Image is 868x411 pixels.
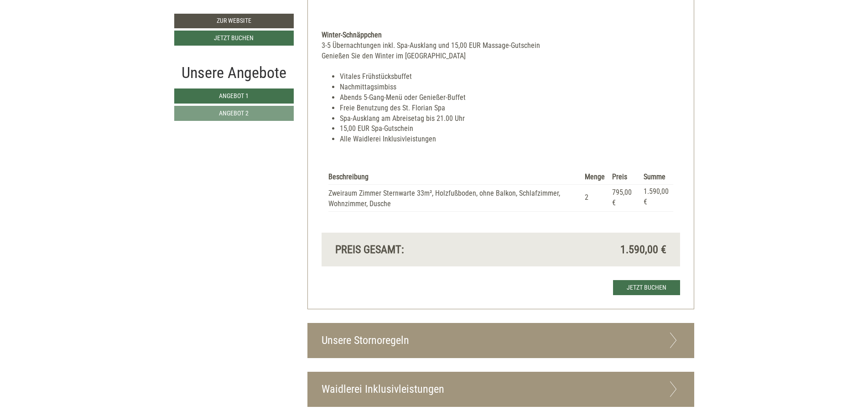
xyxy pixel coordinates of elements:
div: Winter-Schnäppchen [322,30,680,41]
li: Nachmittagsimbiss [340,82,680,93]
span: 1.590,00 € [620,242,666,257]
li: Vitales Frühstücksbuffet [340,72,680,82]
th: Summe [640,170,673,184]
span: Angebot 2 [219,109,249,117]
div: Preis gesamt: [328,242,501,257]
div: Unsere Stornoregeln [308,323,694,358]
a: Jetzt buchen [174,31,294,46]
a: Zur Website [174,14,294,28]
th: Beschreibung [328,170,581,184]
span: Angebot 1 [219,92,249,99]
div: Waidlerei Inklusivleistungen [308,372,694,406]
li: Alle Waidlerei Inklusivleistungen [340,134,680,145]
td: Zweiraum Zimmer Sternwarte 33m², Holzfußboden, ohne Balkon, Schlafzimmer, Wohnzimmer, Dusche [328,185,581,212]
th: Preis [608,170,640,184]
th: Menge [581,170,608,184]
td: 1.590,00 € [640,185,673,212]
li: Abends 5-Gang-Menü oder Genießer-Buffet [340,93,680,103]
div: 3-5 Übernachtungen inkl. Spa-Ausklang und 15,00 EUR Massage-Gutschein Genießen Sie den Winter im ... [322,41,680,62]
li: 15,00 EUR Spa-Gutschein [340,124,680,134]
span: 795,00 € [612,188,632,207]
li: Spa-Ausklang am Abreisetag bis 21.00 Uhr [340,114,680,124]
a: Jetzt buchen [613,280,680,295]
td: 2 [581,185,608,212]
li: Freie Benutzung des St. Florian Spa [340,103,680,114]
div: Unsere Angebote [174,62,294,84]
